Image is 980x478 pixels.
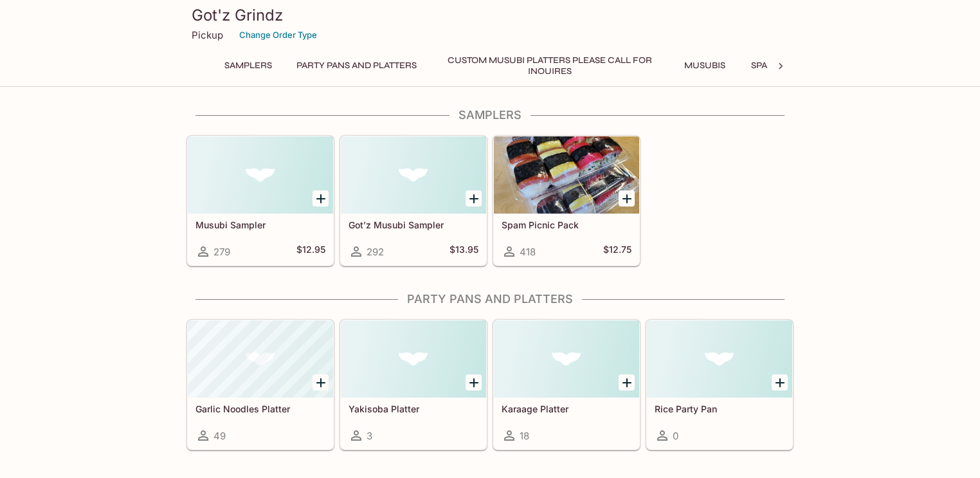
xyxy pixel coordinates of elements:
button: Add Yakisoba Platter [466,374,482,391]
button: Add Rice Party Pan [772,374,788,391]
span: 292 [367,246,384,258]
h5: $13.95 [449,244,478,259]
div: Musubi Sampler [188,136,333,214]
h4: Samplers [186,108,794,122]
div: Karaage Platter [494,320,639,398]
h5: Rice Party Pan [655,403,785,414]
h3: Got'z Grindz [192,5,788,25]
span: 418 [520,246,536,258]
h5: $12.75 [603,244,631,259]
span: 3 [367,430,372,442]
a: Musubi Sampler279$12.95 [187,136,334,266]
button: Samplers [217,57,279,75]
button: Party Pans and Platters [289,57,424,75]
a: Yakisoba Platter3 [340,320,487,450]
h5: Spam Picnic Pack [502,219,631,230]
div: Garlic Noodles Platter [188,320,333,398]
p: Pickup [192,29,223,41]
h5: $12.95 [296,244,325,259]
h5: Got’z Musubi Sampler [349,219,478,230]
button: Custom Musubi Platters PLEASE CALL FOR INQUIRES [434,57,666,75]
div: Rice Party Pan [647,320,792,398]
a: Got’z Musubi Sampler292$13.95 [340,136,487,266]
button: Add Got’z Musubi Sampler [466,190,482,207]
h5: Karaage Platter [502,403,631,414]
a: Karaage Platter18 [493,320,640,450]
button: Musubis [676,57,734,75]
button: Add Karaage Platter [619,374,635,391]
h5: Yakisoba Platter [349,403,478,414]
div: Yakisoba Platter [341,320,486,398]
a: Spam Picnic Pack418$12.75 [493,136,640,266]
h4: Party Pans and Platters [186,292,794,306]
span: 18 [520,430,529,442]
span: 279 [213,246,230,258]
h5: Musubi Sampler [195,219,325,230]
a: Rice Party Pan0 [646,320,793,450]
h5: Garlic Noodles Platter [195,403,325,414]
div: Spam Picnic Pack [494,136,639,214]
button: Add Garlic Noodles Platter [313,374,329,391]
button: Spam Musubis [744,57,826,75]
button: Add Spam Picnic Pack [619,190,635,207]
button: Change Order Type [233,25,323,45]
span: 0 [673,430,678,442]
a: Garlic Noodles Platter49 [187,320,334,450]
span: 49 [213,430,226,442]
button: Add Musubi Sampler [313,190,329,207]
div: Got’z Musubi Sampler [341,136,486,214]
